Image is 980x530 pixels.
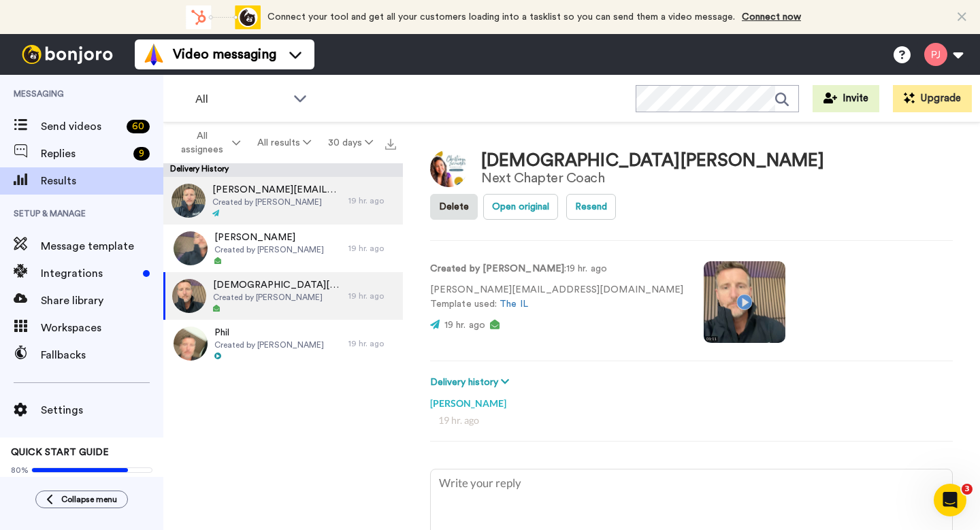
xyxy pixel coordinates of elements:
span: Share library [41,293,163,309]
button: Invite [813,85,879,112]
a: [PERSON_NAME][EMAIL_ADDRESS][PERSON_NAME][DOMAIN_NAME]Created by [PERSON_NAME]19 hr. ago [163,177,403,225]
span: Settings [41,402,163,418]
div: 19 hr. ago [438,414,945,427]
button: Upgrade [893,85,972,112]
iframe: Intercom live chat [934,484,966,516]
span: Collapse menu [61,494,117,505]
a: [DEMOGRAPHIC_DATA][PERSON_NAME]Created by [PERSON_NAME]19 hr. ago [163,272,403,320]
span: [PERSON_NAME][EMAIL_ADDRESS][PERSON_NAME][DOMAIN_NAME] [212,183,342,197]
span: Phil [214,326,324,339]
span: Integrations [41,265,137,282]
button: Delete [430,194,478,220]
span: Video messaging [173,45,276,64]
a: The IL [500,299,527,309]
span: Created by [PERSON_NAME] [214,339,324,350]
span: 80% [11,465,29,476]
span: Message template [41,238,163,254]
a: PhilCreated by [PERSON_NAME]19 hr. ago [163,320,403,367]
div: animation [186,5,261,29]
span: 19 hr. ago [444,320,485,330]
button: Open original [483,194,558,220]
p: : 19 hr. ago [430,262,683,276]
span: Connect your tool and get all your customers loading into a tasklist so you can send them a video... [267,12,735,22]
strong: Created by [PERSON_NAME] [430,264,564,274]
span: Replies [41,146,128,162]
span: Send videos [41,118,121,135]
a: Connect now [742,12,801,22]
span: Fallbacks [41,347,163,363]
div: 9 [133,147,150,161]
button: All assignees [166,124,249,162]
img: vm-color.svg [143,44,165,65]
button: Collapse menu [35,491,128,508]
div: Next Chapter Coach [481,171,824,186]
span: Created by [PERSON_NAME] [214,244,324,255]
div: 60 [127,120,150,133]
div: [PERSON_NAME] [430,390,953,410]
img: export.svg [385,139,396,150]
img: ffcc1250-cbf2-4b75-b998-b8e9f61843bc-thumb.jpg [174,231,208,265]
img: 5bf72589-6956-42b0-ae10-8515f22bd700-thumb.jpg [174,327,208,361]
span: All [195,91,287,107]
span: [DEMOGRAPHIC_DATA][PERSON_NAME] [213,278,342,292]
div: 19 hr. ago [348,291,396,301]
span: Created by [PERSON_NAME] [212,197,342,208]
button: All results [249,131,320,155]
span: All assignees [174,129,229,156]
p: [PERSON_NAME][EMAIL_ADDRESS][DOMAIN_NAME] Template used: [430,283,683,312]
div: 19 hr. ago [348,195,396,206]
div: 19 hr. ago [348,243,396,254]
span: 3 [962,484,973,495]
img: f7d019c6-2f84-4f87-b485-2669c94161ae-thumb.jpg [171,184,206,218]
button: Resend [566,194,616,220]
span: Workspaces [41,320,163,336]
div: [DEMOGRAPHIC_DATA][PERSON_NAME] [481,151,824,171]
img: Image of Christianne Zurowski [430,150,468,187]
div: 19 hr. ago [348,338,396,349]
img: 63138152-0e83-4ae0-a9b1-88651a4b6592-thumb.jpg [172,279,206,313]
img: bj-logo-header-white.svg [16,45,118,64]
button: Export all results that match these filters now. [381,133,400,153]
button: Delivery history [430,375,513,390]
span: Results [41,173,163,189]
span: QUICK START GUIDE [11,448,109,457]
div: Delivery History [163,163,403,177]
span: Created by [PERSON_NAME] [213,292,342,303]
a: [PERSON_NAME]Created by [PERSON_NAME]19 hr. ago [163,225,403,272]
span: [PERSON_NAME] [214,231,324,244]
button: 30 days [319,131,381,155]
